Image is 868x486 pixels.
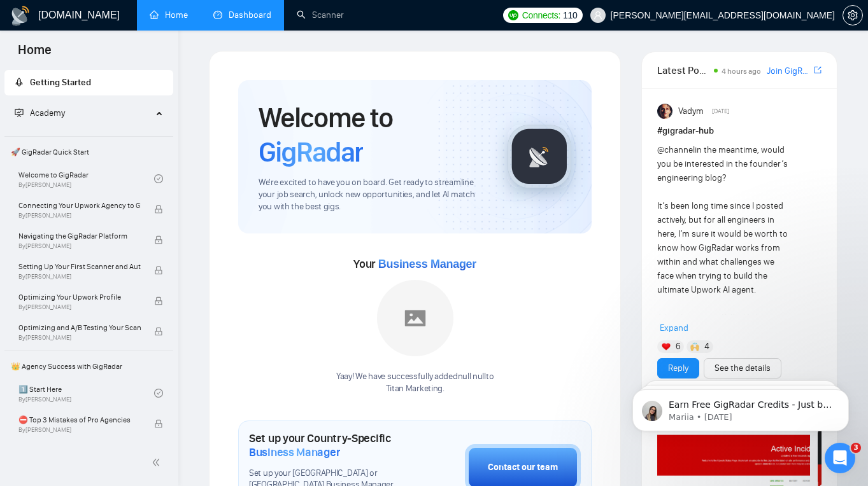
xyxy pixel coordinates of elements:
[6,354,172,379] span: 👑 Agency Success with GigRadar
[18,199,141,212] span: Connecting Your Upwork Agency to GigRadar
[154,266,163,275] span: lock
[488,461,558,475] div: Contact our team
[508,10,518,20] img: upwork-logo.png
[154,327,163,336] span: lock
[259,101,487,169] h1: Welcome to
[594,11,602,20] span: user
[154,296,163,305] span: lock
[18,212,141,219] span: By [PERSON_NAME]
[712,106,729,117] span: [DATE]
[297,10,344,20] a: searchScanner
[825,443,855,473] iframe: Intercom live chat
[18,291,141,303] span: Optimizing Your Upwork Profile
[660,323,688,333] span: Expand
[18,379,154,407] a: 1️⃣ Start HereBy[PERSON_NAME]
[657,62,710,78] span: Latest Posts from the GigRadar Community
[249,431,401,459] h1: Set up your Country-Specific
[657,358,699,378] button: Reply
[814,64,822,76] a: export
[18,413,141,426] span: ⛔ Top 3 Mistakes of Pro Agencies
[353,257,476,271] span: Your
[18,334,141,342] span: By [PERSON_NAME]
[690,342,699,351] img: 🙌
[704,340,709,353] span: 4
[662,342,671,351] img: ❤️
[249,445,340,459] span: Business Manager
[657,144,695,155] span: @channel
[704,358,781,378] button: See the details
[336,371,494,395] div: Yaay! We have successfully added null null to
[30,108,65,118] span: Academy
[843,10,863,20] a: setting
[6,139,172,165] span: 🚀 GigRadar Quick Start
[8,41,62,67] span: Home
[259,177,487,213] span: We're excited to have you on board. Get ready to streamline your job search, unlock new opportuni...
[18,426,141,434] span: By [PERSON_NAME]
[154,419,163,428] span: lock
[563,8,577,22] span: 110
[851,443,861,453] span: 3
[378,258,476,270] span: Business Manager
[213,10,271,20] a: dashboardDashboard
[336,383,494,395] p: Titan Marketing .
[715,361,771,375] a: See the details
[678,104,704,118] span: Vadym
[18,273,141,281] span: By [PERSON_NAME]
[259,135,363,169] span: GigRadar
[722,67,761,76] span: 4 hours ago
[15,108,24,117] span: fund-projection-screen
[152,456,164,469] span: double-left
[154,235,163,244] span: lock
[613,363,868,452] iframe: Intercom notifications message
[55,37,220,351] span: Earn Free GigRadar Credits - Just by Sharing Your Story! 💬 Want more credits for sending proposal...
[657,104,672,119] img: Vadym
[657,124,822,138] h1: # gigradar-hub
[10,6,31,26] img: logo
[508,125,571,188] img: gigradar-logo.png
[15,78,24,87] span: rocket
[377,280,453,356] img: placeholder.png
[55,49,220,60] p: Message from Mariia, sent 6w ago
[522,8,560,22] span: Connects:
[18,303,141,311] span: By [PERSON_NAME]
[843,5,863,25] button: setting
[668,361,688,375] a: Reply
[18,230,141,242] span: Navigating the GigRadar Platform
[4,70,173,95] li: Getting Started
[18,242,141,250] span: By [PERSON_NAME]
[18,260,141,273] span: Setting Up Your First Scanner and Auto-Bidder
[843,10,862,20] span: setting
[676,340,681,353] span: 6
[150,10,188,20] a: homeHome
[814,65,822,75] span: export
[154,205,163,214] span: lock
[767,64,811,78] a: Join GigRadar Slack Community
[15,108,65,118] span: Academy
[154,389,163,398] span: check-circle
[154,174,163,183] span: check-circle
[18,165,154,193] a: Welcome to GigRadarBy[PERSON_NAME]
[30,77,91,88] span: Getting Started
[18,321,141,334] span: Optimizing and A/B Testing Your Scanner for Better Results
